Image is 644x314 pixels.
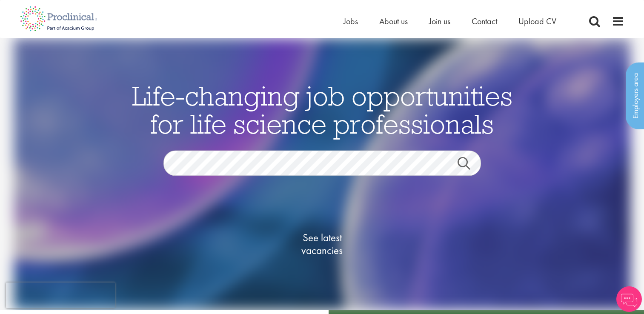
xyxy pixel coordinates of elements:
[379,16,408,27] a: About us
[451,157,487,174] a: Job search submit button
[518,16,556,27] a: Upload CV
[472,16,497,27] a: Contact
[616,286,642,312] img: Chatbot
[280,197,365,291] a: See latestvacancies
[280,231,365,257] span: See latest vacancies
[132,78,512,140] span: Life-changing job opportunities for life science professionals
[343,16,358,27] a: Jobs
[429,16,450,27] a: Join us
[14,38,631,310] img: candidate home
[6,283,115,308] iframe: reCAPTCHA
